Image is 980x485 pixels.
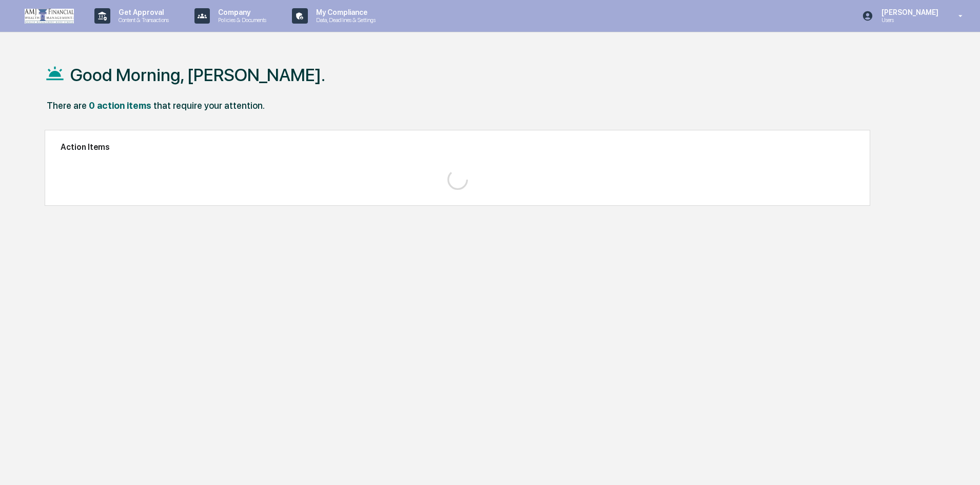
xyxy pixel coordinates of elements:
div: There are [47,100,87,111]
p: Get Approval [110,8,174,16]
p: [PERSON_NAME] [873,8,944,16]
p: Data, Deadlines & Settings [308,16,381,24]
p: My Compliance [308,8,381,16]
img: logo [25,9,74,24]
div: 0 action items [89,100,151,111]
p: Content & Transactions [110,16,174,24]
div: that require your attention. [153,100,265,111]
h2: Action Items [61,142,854,152]
p: Policies & Documents [210,16,271,24]
p: Users [873,16,944,24]
p: Company [210,8,271,16]
h1: Good Morning, [PERSON_NAME]. [70,65,325,85]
